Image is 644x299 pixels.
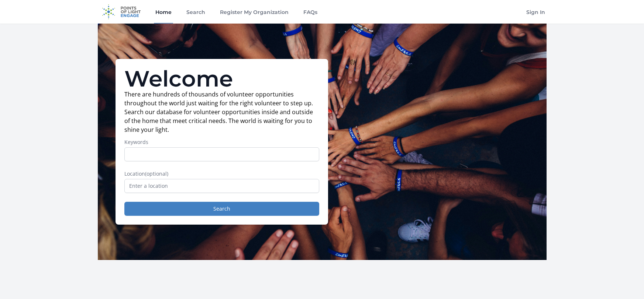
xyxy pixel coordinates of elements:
input: Enter a location [124,179,319,193]
label: Keywords [124,138,319,146]
button: Search [124,202,319,216]
h1: Welcome [124,68,319,90]
label: Location [124,170,319,177]
p: There are hundreds of thousands of volunteer opportunities throughout the world just waiting for ... [124,90,319,134]
span: (optional) [145,170,168,177]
